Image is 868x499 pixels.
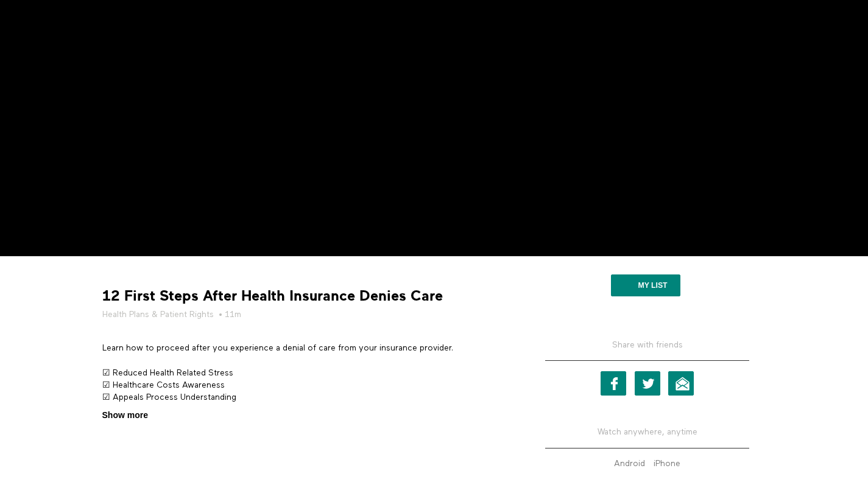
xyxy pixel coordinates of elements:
a: Health Plans & Patient Rights [102,309,214,321]
strong: 12 First Steps After Health Insurance Denies Care [102,287,443,305]
a: Android [611,459,648,468]
h5: • 11m [102,309,510,321]
p: Learn how to proceed after you experience a denial of care from your insurance provider. [102,342,510,354]
strong: iPhone [654,459,680,468]
a: Email [668,371,694,396]
button: My list [611,274,680,296]
h5: Share with friends [545,339,749,361]
h5: Watch anywhere, anytime [545,417,749,448]
a: iPhone [651,459,683,468]
a: Facebook [601,371,626,396]
p: ☑ Reduced Health Related Stress ☑ Healthcare Costs Awareness ☑ Appeals Process Understanding [102,367,510,404]
a: Twitter [635,371,660,396]
span: Show more [102,409,148,422]
strong: Android [614,459,645,468]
